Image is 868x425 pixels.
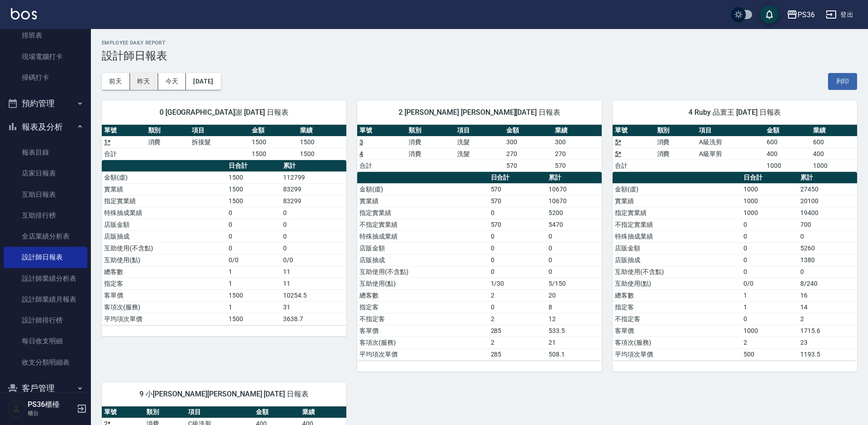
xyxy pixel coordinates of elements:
th: 項目 [186,406,254,418]
td: 客單價 [102,289,226,301]
td: 2 [489,313,546,325]
td: 平均項次單價 [613,348,741,360]
td: 客項次(服務) [613,337,741,348]
table: a dense table [357,125,602,172]
td: 5/150 [546,278,602,289]
th: 單號 [102,406,144,418]
td: 570 [489,195,546,207]
td: 1500 [298,136,346,148]
button: 列印 [828,73,857,90]
td: 洗髮 [455,136,504,148]
th: 項目 [697,125,764,137]
td: 285 [489,325,546,337]
td: 20100 [798,195,857,207]
th: 金額 [254,406,300,418]
table: a dense table [613,125,857,172]
div: PS36 [798,9,815,20]
td: 600 [811,136,857,148]
td: 16 [798,289,857,301]
td: 指定實業績 [102,195,226,207]
th: 類別 [146,125,190,137]
td: 1193.5 [798,348,857,360]
h3: 設計師日報表 [102,49,857,62]
td: 平均項次單價 [357,348,489,360]
td: 1000 [811,160,857,171]
td: 8/240 [798,278,857,289]
td: 金額(虛) [613,183,741,195]
td: 1715.6 [798,325,857,337]
td: 1 [741,301,798,313]
td: 10670 [546,195,602,207]
td: 21 [546,337,602,348]
td: 1500 [226,195,281,207]
td: 1000 [741,325,798,337]
td: 2 [741,337,798,348]
td: 指定客 [613,301,741,313]
td: 總客數 [357,289,489,301]
button: 昨天 [130,73,158,90]
td: 0/0 [741,278,798,289]
td: 700 [798,219,857,230]
td: 不指定客 [613,313,741,325]
td: 互助使用(點) [613,278,741,289]
td: 總客數 [613,289,741,301]
th: 金額 [504,125,553,137]
td: 1 [226,278,281,289]
td: 0 [546,266,602,278]
td: 合計 [357,160,406,171]
td: 店販抽成 [613,254,741,266]
td: 實業績 [613,195,741,207]
td: 0 [741,219,798,230]
td: 1 [226,266,281,278]
td: 總客數 [102,266,226,278]
td: 互助使用(不含點) [102,242,226,254]
td: 0 [546,254,602,266]
td: 不指定實業績 [357,219,489,230]
button: 登出 [822,6,857,23]
button: 今天 [158,73,186,90]
td: 1500 [298,148,346,160]
td: 0 [489,266,546,278]
td: 店販金額 [613,242,741,254]
td: 1500 [226,171,281,183]
th: 累計 [798,172,857,184]
h5: PS36櫃檯 [28,400,74,409]
td: 0 [489,242,546,254]
td: 店販抽成 [102,230,226,242]
td: 400 [811,148,857,160]
td: 570 [489,219,546,230]
td: 金額(虛) [102,171,226,183]
th: 項目 [190,125,249,137]
td: 互助使用(不含點) [357,266,489,278]
button: 報表及分析 [4,115,87,139]
a: 互助排行榜 [4,205,87,226]
td: 270 [553,148,602,160]
td: 0 [741,230,798,242]
td: 客單價 [357,325,489,337]
th: 累計 [281,160,346,172]
td: 14 [798,301,857,313]
td: 83299 [281,183,346,195]
table: a dense table [357,172,602,361]
th: 單號 [357,125,406,137]
td: 10254.5 [281,289,346,301]
td: 指定客 [357,301,489,313]
td: 0 [281,219,346,230]
td: 1/30 [489,278,546,289]
td: 店販金額 [102,219,226,230]
td: 83299 [281,195,346,207]
td: 不指定客 [357,313,489,325]
button: [DATE] [186,73,220,90]
td: 1380 [798,254,857,266]
th: 業績 [298,125,346,137]
td: 指定實業績 [613,207,741,219]
th: 累計 [546,172,602,184]
td: 20 [546,289,602,301]
th: 金額 [249,125,298,137]
td: 互助使用(點) [357,278,489,289]
td: 1500 [249,148,298,160]
th: 日合計 [226,160,281,172]
td: 拆接髮 [190,136,249,148]
td: 1500 [226,183,281,195]
td: 270 [504,148,553,160]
